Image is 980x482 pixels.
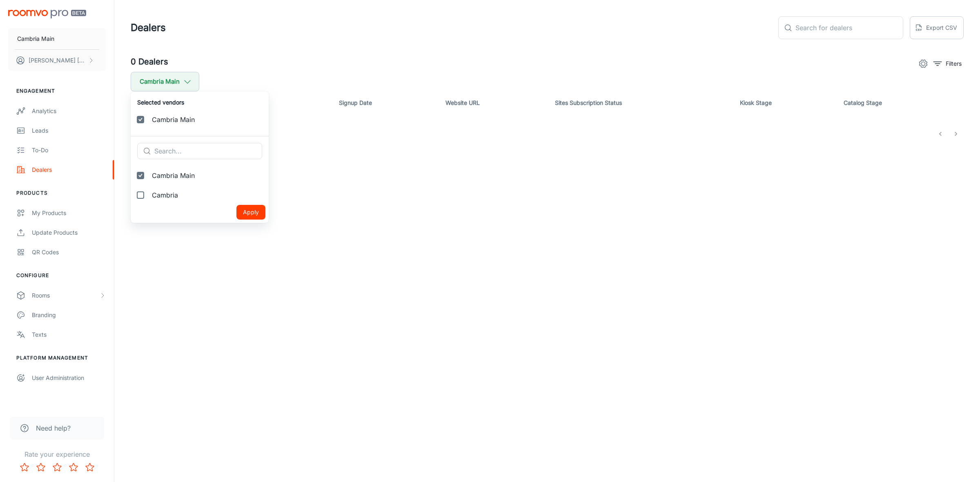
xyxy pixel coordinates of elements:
[152,115,262,124] span: Cambria Main
[152,190,262,200] span: Cambria
[154,143,262,159] input: Search...
[236,205,265,220] button: Apply
[137,98,262,107] h6: Selected vendors
[152,171,262,180] span: Cambria Main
